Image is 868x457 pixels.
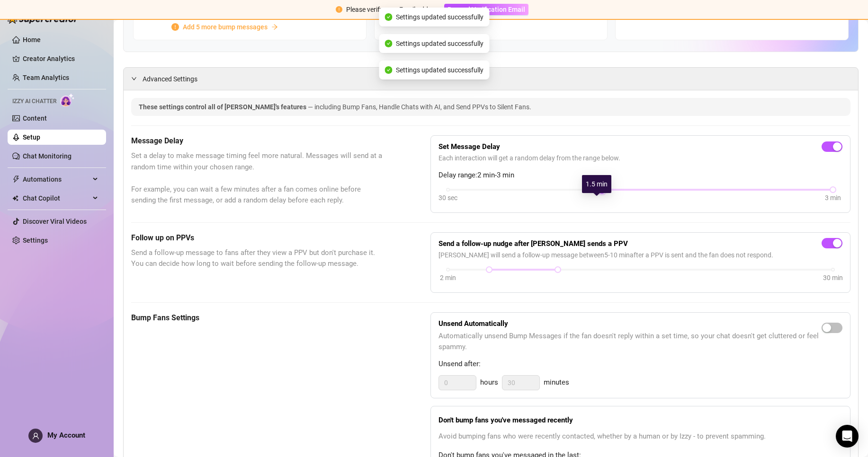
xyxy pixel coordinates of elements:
[23,51,98,66] a: Creator Analytics
[131,247,383,270] span: Send a follow-up message to fans after they view a PPV but don't purchase it. You can decide how ...
[438,331,822,353] span: Automatically unsend Bump Messages if the fan doesn't reply within a set time, so your chat doesn...
[440,272,456,283] div: 2 min
[32,432,39,439] span: user
[582,175,611,193] div: 1.5 min
[60,93,75,107] img: AI Chatter
[23,114,47,122] a: Content
[438,431,842,442] span: Avoid bumping fans who were recently contacted, whether by a human or by Izzy - to prevent spamming.
[438,193,457,203] div: 30 sec
[385,66,392,74] span: check-circle
[385,40,392,47] span: check-circle
[131,312,383,324] h5: Bump Fans Settings
[47,431,85,439] span: My Account
[23,36,41,44] a: Home
[131,232,383,244] h5: Follow up on PPVs
[23,152,72,160] a: Chat Monitoring
[438,153,842,163] span: Each interaction will get a random delay from the range below.
[12,97,56,106] span: Izzy AI Chatter
[183,22,268,32] span: Add 5 more bump messages
[438,319,508,328] strong: Unsend Automatically
[438,416,573,424] strong: Don't bump fans you've messaged recently
[438,142,500,151] strong: Set Message Delay
[336,6,342,13] span: exclamation-circle
[823,272,843,283] div: 30 min
[271,24,278,30] span: arrow-right
[447,6,525,13] span: Resend Verification Email
[23,237,48,244] a: Settings
[438,170,842,181] span: Delay range: 2 min - 3 min
[544,377,569,388] span: minutes
[171,23,179,31] span: info-circle
[23,74,69,81] a: Team Analytics
[444,4,528,15] button: Resend Verification Email
[23,133,40,141] a: Setup
[131,150,383,206] span: Set a delay to make message timing feel more natural. Messages will send at a random time within ...
[385,13,392,21] span: check-circle
[438,239,628,248] strong: Send a follow-up nudge after [PERSON_NAME] sends a PPV
[23,172,90,187] span: Automations
[12,176,20,183] span: thunderbolt
[438,359,842,370] span: Unsend after:
[396,12,483,22] span: Settings updated successfully
[23,218,87,225] a: Discover Viral Videos
[23,191,90,206] span: Chat Copilot
[438,250,842,260] span: [PERSON_NAME] will send a follow-up message between 5 - 10 min after a PPV is sent and the fan do...
[396,65,483,75] span: Settings updated successfully
[836,425,859,448] div: Open Intercom Messenger
[131,73,143,84] div: expanded
[131,76,137,81] span: expanded
[480,377,498,388] span: hours
[396,38,483,49] span: Settings updated successfully
[143,74,197,84] span: Advanced Settings
[12,195,18,202] img: Chat Copilot
[139,103,308,111] span: These settings control all of [PERSON_NAME]'s features
[308,103,531,111] span: — including Bump Fans, Handle Chats with AI, and Send PPVs to Silent Fans.
[825,193,841,203] div: 3 min
[346,4,440,15] div: Please verify your Email address
[131,135,383,147] h5: Message Delay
